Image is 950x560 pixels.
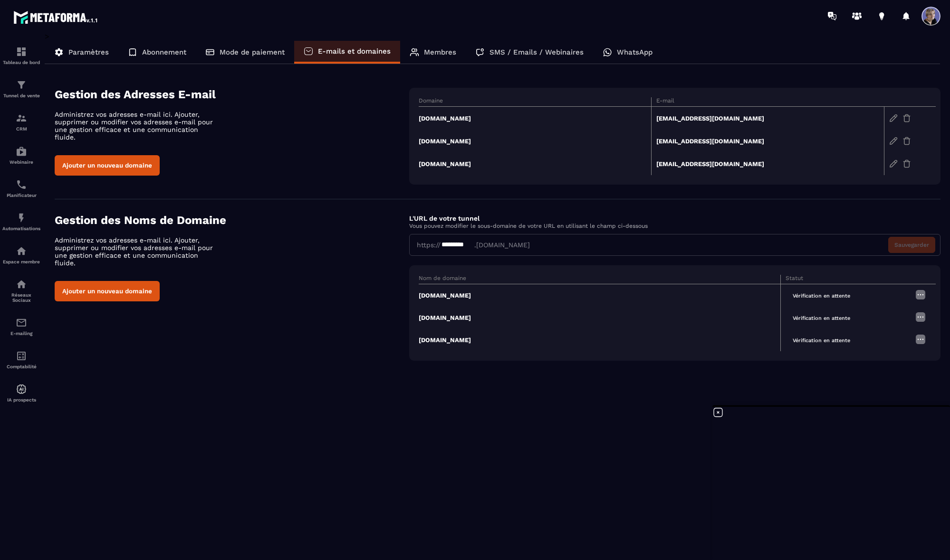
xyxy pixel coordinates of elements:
th: Statut [780,275,910,284]
p: Tableau de bord [2,60,40,65]
p: Comptabilité [2,364,40,369]
td: [DOMAIN_NAME] [419,130,652,152]
img: automations [16,245,27,257]
span: Vérification en attente [786,335,857,346]
div: > [45,32,940,375]
a: formationformationCRM [2,105,40,139]
th: Nom de domaine [419,275,781,284]
button: Ajouter un nouveau domaine [55,281,160,301]
th: Domaine [419,97,652,107]
p: Administrez vos adresses e-mail ici. Ajouter, supprimer ou modifier vos adresses e-mail pour une ... [55,111,221,141]
img: trash-gr.2c9399ab.svg [902,114,911,122]
p: SMS / Emails / Webinaires [489,48,584,56]
td: [DOMAIN_NAME] [419,152,652,175]
p: WhatsApp [617,48,653,56]
td: [DOMAIN_NAME] [419,307,781,329]
td: [EMAIL_ADDRESS][DOMAIN_NAME] [651,107,884,130]
p: Paramètres [68,48,109,56]
p: Administrez vos adresses e-mail ici. Ajouter, supprimer ou modifier vos adresses e-mail pour une ... [55,236,221,267]
a: accountantaccountantComptabilité [2,343,40,376]
h4: Gestion des Noms de Domaine [55,214,409,227]
label: L'URL de votre tunnel [409,215,480,222]
img: edit-gr.78e3acdd.svg [889,159,898,168]
p: CRM [2,126,40,131]
a: formationformationTunnel de vente [2,72,40,105]
td: [EMAIL_ADDRESS][DOMAIN_NAME] [651,130,884,152]
img: edit-gr.78e3acdd.svg [889,114,898,122]
img: trash-gr.2c9399ab.svg [902,137,911,145]
img: automations [16,383,27,395]
img: formation [16,46,27,57]
td: [DOMAIN_NAME] [419,284,781,307]
p: Webinaire [2,159,40,165]
p: Membres [424,48,456,56]
a: emailemailE-mailing [2,310,40,343]
p: Planificateur [2,193,40,198]
img: formation [16,112,27,124]
img: social-network [16,279,27,290]
td: [DOMAIN_NAME] [419,329,781,351]
p: E-mails et domaines [318,47,391,56]
h4: Gestion des Adresses E-mail [55,88,409,101]
td: [DOMAIN_NAME] [419,107,652,130]
img: email [16,317,27,328]
p: Vous pouvez modifier le sous-domaine de votre URL en utilisant le champ ci-dessous [409,223,940,229]
img: scheduler [16,179,27,190]
img: more [915,311,926,323]
a: formationformationTableau de bord [2,39,40,72]
p: Abonnement [142,48,186,56]
p: Espace membre [2,259,40,264]
a: automationsautomationsEspace membre [2,238,40,271]
p: E-mailing [2,331,40,336]
span: Vérification en attente [786,290,857,301]
img: edit-gr.78e3acdd.svg [889,137,898,145]
img: logo [13,9,99,26]
img: more [915,334,926,345]
span: Vérification en attente [786,313,857,324]
th: E-mail [651,97,884,107]
p: Réseaux Sociaux [2,292,40,303]
img: automations [16,212,27,224]
a: schedulerschedulerPlanificateur [2,172,40,205]
img: accountant [16,350,27,362]
img: automations [16,146,27,157]
p: Mode de paiement [220,48,285,56]
img: formation [16,79,27,91]
p: Automatisations [2,226,40,231]
p: Tunnel de vente [2,93,40,98]
img: more [915,289,926,300]
td: [EMAIL_ADDRESS][DOMAIN_NAME] [651,152,884,175]
a: automationsautomationsAutomatisations [2,205,40,238]
p: IA prospects [2,397,40,402]
button: Ajouter un nouveau domaine [55,155,160,176]
a: social-networksocial-networkRéseaux Sociaux [2,271,40,310]
a: automationsautomationsWebinaire [2,139,40,172]
img: trash-gr.2c9399ab.svg [902,159,911,168]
